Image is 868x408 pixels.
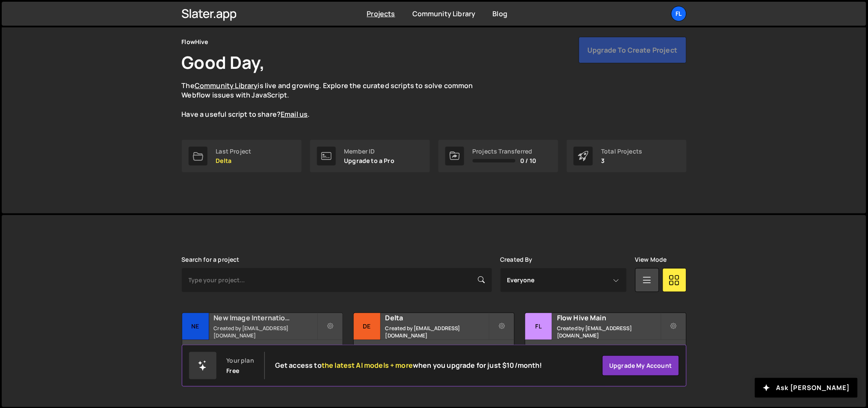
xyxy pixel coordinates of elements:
[525,313,686,366] a: Fl Flow Hive Main Created by [EMAIL_ADDRESS][DOMAIN_NAME] 8 pages, last updated by [DATE]
[216,148,252,155] div: Last Project
[182,37,208,47] div: FlowHive
[182,313,209,340] div: Ne
[354,340,514,366] div: 1 page, last updated by [DATE]
[671,6,687,21] a: Fl
[385,325,489,339] small: Created by [EMAIL_ADDRESS][DOMAIN_NAME]
[182,140,302,172] a: Last Project Delta
[525,313,552,340] div: Fl
[322,361,413,370] span: the latest AI models + more
[412,9,476,18] a: Community Library
[601,157,643,164] p: 3
[344,157,395,164] p: Upgrade to a Pro
[557,325,660,339] small: Created by [EMAIL_ADDRESS][DOMAIN_NAME]
[182,256,240,263] label: Search for a project
[182,50,265,74] h1: Good Day,
[601,148,643,155] div: Total Projects
[214,325,317,339] small: Created by [EMAIL_ADDRESS][DOMAIN_NAME]
[214,313,317,322] h2: New Image International
[635,256,667,263] label: View Mode
[473,148,536,155] div: Projects Transferred
[227,367,240,374] div: Free
[182,81,490,119] p: The is live and growing. Explore the curated scripts to solve common Webflow issues with JavaScri...
[275,361,542,370] h2: Get access to when you upgrade for just $10/month!
[353,313,515,366] a: De Delta Created by [EMAIL_ADDRESS][DOMAIN_NAME] 1 page, last updated by [DATE]
[602,355,679,376] a: Upgrade my account
[182,340,343,366] div: 6 pages, last updated by [DATE]
[557,313,660,322] h2: Flow Hive Main
[281,109,308,119] a: Email us
[521,157,536,164] span: 0 / 10
[354,313,381,340] div: De
[195,81,258,90] a: Community Library
[501,256,533,263] label: Created By
[182,313,343,366] a: Ne New Image International Created by [EMAIL_ADDRESS][DOMAIN_NAME] 6 pages, last updated by [DATE]
[216,157,252,164] p: Delta
[385,313,489,322] h2: Delta
[755,378,858,398] button: Ask [PERSON_NAME]
[493,9,508,18] a: Blog
[367,9,395,18] a: Projects
[344,148,395,155] div: Member ID
[227,357,254,364] div: Your plan
[182,268,492,292] input: Type your project...
[525,340,686,366] div: 8 pages, last updated by [DATE]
